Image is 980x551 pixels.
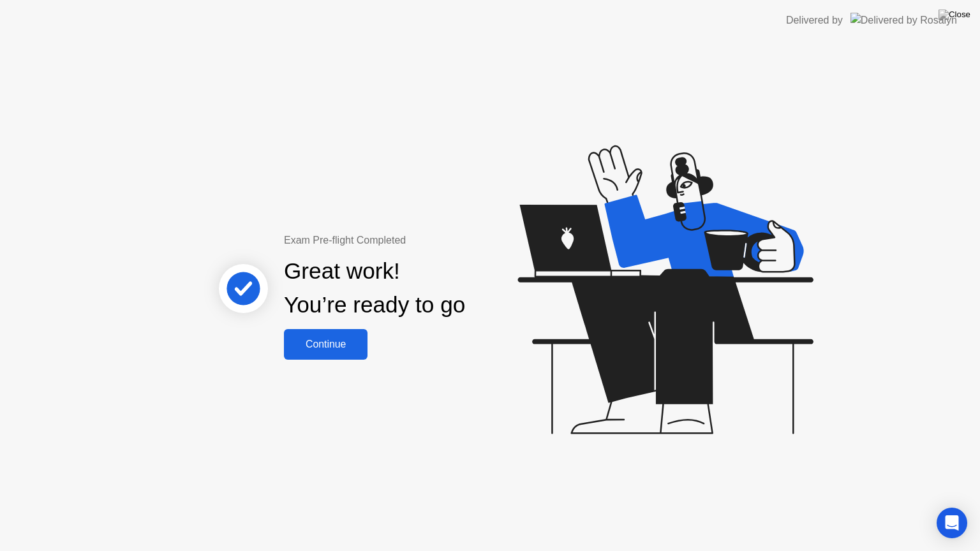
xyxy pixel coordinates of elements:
[786,13,843,28] div: Delivered by
[284,329,367,360] button: Continue
[850,13,957,27] img: Delivered by Rosalyn
[284,233,547,248] div: Exam Pre-flight Completed
[937,508,967,538] div: Open Intercom Messenger
[284,254,465,322] div: Great work! You’re ready to go
[939,10,970,20] img: Close
[288,339,364,350] div: Continue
